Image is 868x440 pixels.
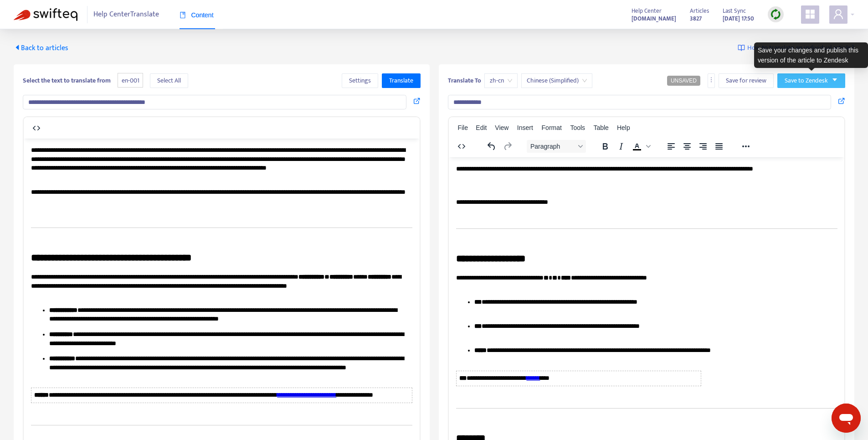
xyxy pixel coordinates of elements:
[180,12,186,18] span: book
[389,76,413,86] span: Translate
[14,8,77,21] img: Swifteq
[832,77,838,83] span: caret-down
[457,124,468,131] span: File
[157,76,181,86] span: Select All
[484,140,499,153] button: Undo
[632,14,676,24] strong: [DOMAIN_NAME]
[180,11,214,19] span: Content
[671,78,697,84] span: UNSAVED
[708,77,714,83] span: more
[738,140,754,153] button: Reveal or hide additional toolbar items
[629,140,652,153] div: Text color Black
[663,140,679,153] button: Align left
[14,42,68,54] span: Back to articles
[93,6,159,23] span: Help Center Translate
[738,44,745,52] img: image-link
[382,73,421,88] button: Translate
[723,6,746,16] span: Last Sync
[495,124,508,131] span: View
[342,73,378,88] button: Settings
[708,73,715,88] button: more
[711,140,727,153] button: Justify
[613,140,629,153] button: Italic
[679,140,695,153] button: Align center
[632,6,662,16] span: Help Center
[726,76,766,86] span: Save for review
[597,140,613,153] button: Bold
[777,73,845,88] button: Save to Zendeskcaret-down
[719,73,774,88] button: Save for review
[118,73,143,88] span: en-001
[530,143,575,150] span: Paragraph
[500,140,515,153] button: Redo
[527,140,586,153] button: Block Paragraph
[23,75,111,86] b: Select the text to translate from
[542,124,562,131] span: Format
[632,13,676,24] a: [DOMAIN_NAME]
[448,75,481,86] b: Translate To
[695,140,711,153] button: Align right
[517,124,533,131] span: Insert
[14,44,21,51] span: caret-left
[150,73,188,88] button: Select All
[785,76,828,86] span: Save to Zendesk
[349,76,371,86] span: Settings
[754,42,868,68] div: Save your changes and publish this version of the article to Zendesk
[832,404,861,433] iframe: Button to launch messaging window
[617,124,630,131] span: Help
[570,124,585,131] span: Tools
[490,74,512,88] span: zh-cn
[833,9,844,20] span: user
[747,43,854,53] span: How to translate an individual article?
[770,9,781,20] img: sync.dc5367851b00ba804db3.png
[593,124,608,131] span: Table
[738,43,854,53] a: How to translate an individual article?
[690,14,702,24] strong: 3827
[723,14,754,24] strong: [DATE] 17:50
[690,6,709,16] span: Articles
[527,74,587,88] span: Chinese (Simplified)
[805,9,816,20] span: appstore
[476,124,487,131] span: Edit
